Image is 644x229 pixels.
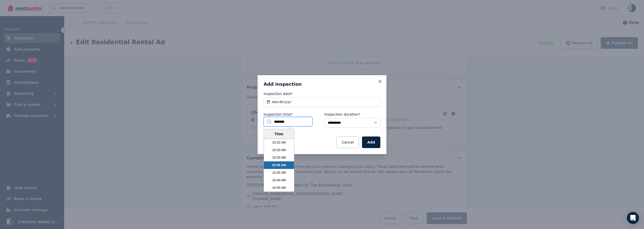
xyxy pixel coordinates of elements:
label: Inspection duration* [325,112,360,117]
button: Add [362,136,380,148]
li: 10:45 AM [264,184,294,192]
button: Cancel [337,136,359,148]
ul: Time [264,139,294,192]
li: 10:20 AM [264,146,294,154]
label: Inspection date* [264,91,293,96]
div: Time [265,131,293,137]
li: 10:25 AM [264,154,294,161]
label: Inspection time* [264,112,293,117]
li: 10:15 AM [264,139,294,146]
li: 10:35 AM [264,169,294,176]
h3: Add inspection [264,81,380,87]
li: 10:40 AM [264,176,294,184]
div: Open Intercom Messenger [627,212,639,224]
li: 10:30 AM [264,161,294,169]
